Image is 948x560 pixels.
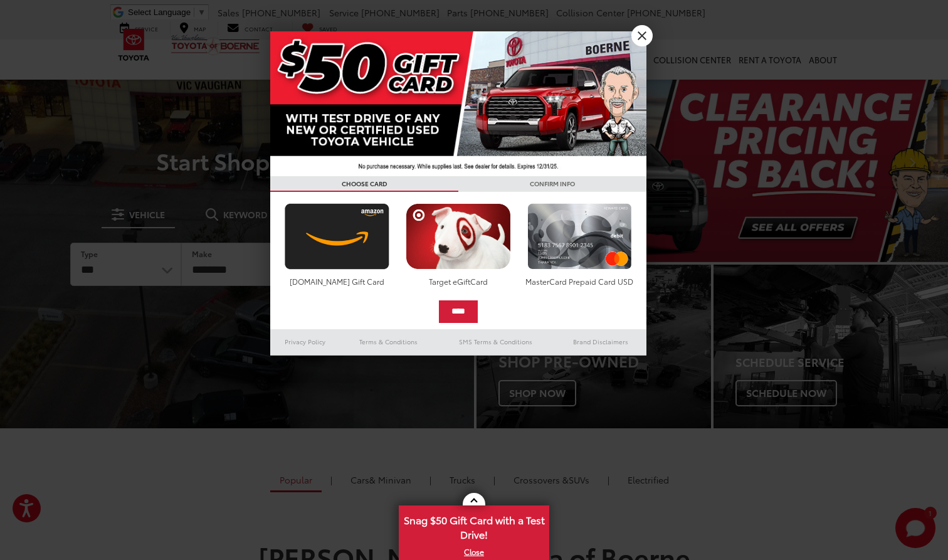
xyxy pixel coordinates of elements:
a: SMS Terms & Conditions [436,334,555,349]
a: Privacy Policy [270,334,340,349]
h3: CHOOSE CARD [270,176,458,192]
h3: CONFIRM INFO [458,176,646,192]
div: [DOMAIN_NAME] Gift Card [282,276,392,287]
img: amazoncard.png [282,203,392,270]
a: Brand Disclaimers [555,334,646,349]
a: Terms & Conditions [340,334,436,349]
img: mastercard.png [524,203,635,270]
div: Target eGiftCard [403,276,513,287]
span: Snag $50 Gift Card with a Test Drive! [400,507,548,545]
img: targetcard.png [403,203,513,270]
div: MasterCard Prepaid Card USD [524,276,635,287]
img: 42635_top_851395.jpg [270,31,646,176]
